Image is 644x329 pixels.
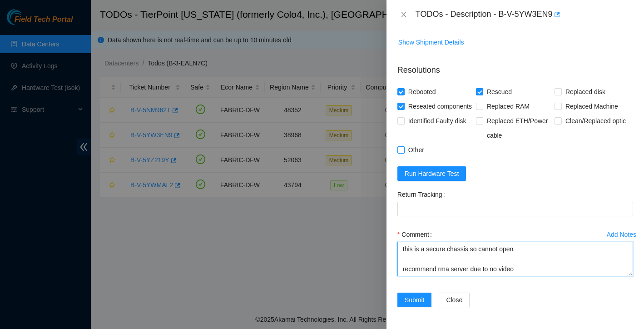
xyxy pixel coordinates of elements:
label: Comment [397,227,436,242]
p: Resolutions [397,57,633,76]
label: Return Tracking [397,187,449,202]
span: Rescued [483,85,515,99]
textarea: Comment [397,242,633,276]
button: Submit [397,293,432,307]
span: Replaced ETH/Power cable [483,114,555,143]
button: Close [397,10,410,19]
span: close [400,11,407,18]
button: Show Shipment Details [398,35,465,50]
button: Close [439,293,470,307]
span: Run Hardware Test [405,169,459,179]
span: Replaced RAM [483,99,533,114]
span: Replaced disk [562,85,609,99]
span: Identified Faulty disk [405,114,470,128]
span: Replaced Machine [562,99,622,114]
span: Submit [405,295,425,305]
span: Clean/Replaced optic [562,114,629,128]
input: Return Tracking [397,202,633,216]
button: Run Hardware Test [397,166,466,181]
div: Add Notes [607,231,636,238]
button: Add Notes [606,227,637,242]
div: TODOs - Description - B-V-5YW3EN9 [416,7,633,22]
span: Close [446,295,462,305]
span: Other [405,143,428,157]
span: Show Shipment Details [398,37,464,47]
span: Rebooted [405,85,440,99]
span: Reseated components [405,99,476,114]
